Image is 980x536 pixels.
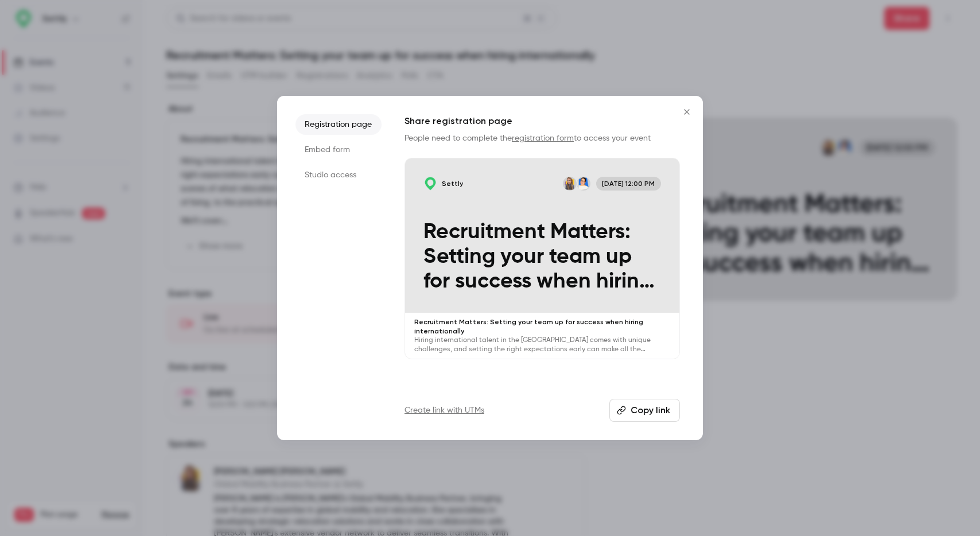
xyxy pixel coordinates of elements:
img: Recruitment Matters: Setting your team up for success when hiring internationally [423,177,437,191]
button: Close [675,100,698,123]
img: Erika Barbato [563,177,577,191]
li: Studio access [295,165,382,185]
li: Registration page [295,114,382,135]
span: [DATE] 12:00 PM [596,177,661,191]
a: Recruitment Matters: Setting your team up for success when hiring internationallySettlySandra Saz... [405,158,680,359]
a: registration form [512,134,574,142]
p: Recruitment Matters: Setting your team up for success when hiring internationally [414,317,670,336]
img: Sandra Sazdov [577,177,590,191]
p: Settly [442,179,463,188]
p: Recruitment Matters: Setting your team up for success when hiring internationally [423,220,661,294]
p: Hiring international talent in the [GEOGRAPHIC_DATA] comes with unique challenges, and setting th... [414,336,670,354]
a: Create link with UTMs [405,405,484,416]
button: Copy link [609,399,680,422]
p: People need to complete the to access your event [405,133,680,144]
li: Embed form [295,139,382,160]
h1: Share registration page [405,114,680,128]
